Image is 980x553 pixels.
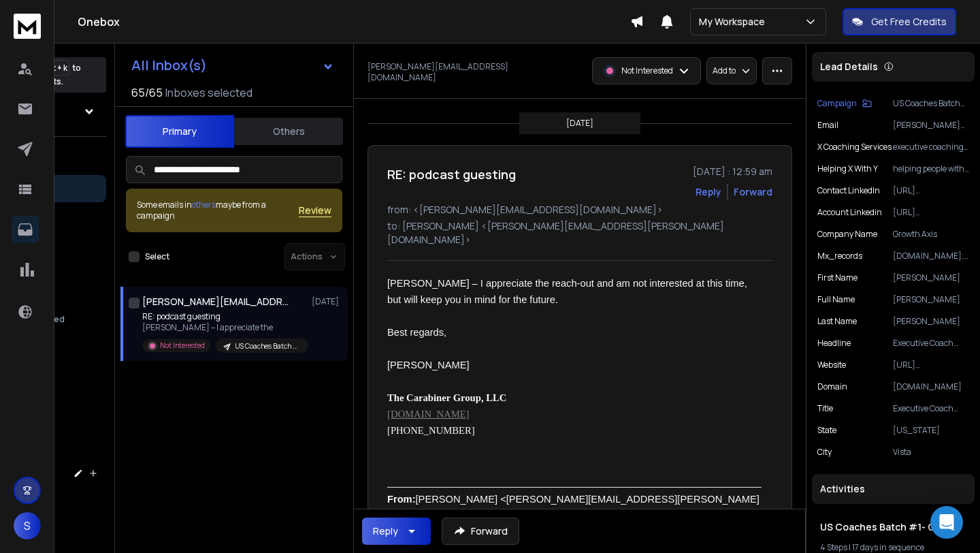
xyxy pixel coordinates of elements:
[696,185,721,199] button: Reply
[142,311,306,322] p: RE: podcast guesting
[387,494,416,505] span: From:
[142,295,292,309] h1: [PERSON_NAME][EMAIL_ADDRESS][DOMAIN_NAME]
[387,327,446,338] span: Best regards,
[621,65,673,76] p: Not Interested
[373,524,398,538] div: Reply
[852,541,924,553] span: 17 days in sequence
[893,142,969,153] p: executive coaching services
[893,98,969,109] p: US Coaches Batch #1- Gmail
[820,542,966,553] div: |
[442,518,519,545] button: Forward
[817,98,872,109] button: Campaign
[893,207,969,218] p: [URL][DOMAIN_NAME][DOMAIN_NAME]
[817,403,833,414] p: Title
[145,251,169,262] label: Select
[14,14,41,39] img: logo
[14,512,41,539] button: S
[817,142,892,153] p: X Coaching Services
[817,229,877,240] p: Company Name
[893,360,969,370] p: [URL][DOMAIN_NAME]
[893,185,969,196] p: [URL][DOMAIN_NAME][PERSON_NAME]
[192,199,216,210] span: others
[367,61,576,83] p: [PERSON_NAME][EMAIL_ADDRESS][DOMAIN_NAME]
[160,341,205,351] p: Not Interested
[734,185,772,199] div: Forward
[817,294,855,305] p: Full Name
[78,14,630,30] h1: Onebox
[713,65,736,76] p: Add to
[362,518,431,545] button: Reply
[893,381,969,392] p: [DOMAIN_NAME]
[817,316,857,327] p: Last Name
[817,360,846,370] p: Website
[387,203,772,217] p: from: <[PERSON_NAME][EMAIL_ADDRESS][DOMAIN_NAME]>
[930,506,963,539] div: Open Intercom Messenger
[299,204,331,217] button: Review
[131,59,207,72] h1: All Inbox(s)
[234,116,343,146] button: Others
[387,219,772,247] p: to: [PERSON_NAME] <[PERSON_NAME][EMAIL_ADDRESS][PERSON_NAME][DOMAIN_NAME]>
[817,425,836,436] p: State
[817,163,878,174] p: helping X with Y
[312,296,342,307] p: [DATE]
[387,409,470,420] a: [DOMAIN_NAME]
[165,84,252,101] h3: Inboxes selected
[142,322,306,333] p: [PERSON_NAME] – I appreciate the
[893,294,969,305] p: [PERSON_NAME]
[893,425,969,436] p: [US_STATE]
[817,120,838,131] p: Email
[387,165,516,184] h1: RE: podcast guesting
[893,163,969,174] p: helping people with leadership development
[817,447,832,458] p: City
[893,403,969,414] p: Executive Coach and Leadership Consultant
[871,15,947,29] p: Get Free Credits
[893,251,969,262] p: [DOMAIN_NAME]; [DOMAIN_NAME]; [DOMAIN_NAME]
[893,229,969,240] p: Growth Axis
[387,392,506,403] span: The Carabiner Group, LLC
[693,165,772,178] p: [DATE] : 12:59 am
[566,118,593,129] p: [DATE]
[817,251,862,262] p: mx_records
[387,425,475,436] span: [PHONE_NUMBER]
[820,60,878,74] p: Lead Details
[817,272,857,283] p: First Name
[812,474,975,504] div: Activities
[699,15,770,29] p: My Workspace
[817,185,880,196] p: contact LinkedIn
[843,8,956,35] button: Get Free Credits
[893,338,969,349] p: Executive Coach and Leadership Consultant
[131,84,163,101] span: 65 / 65
[387,278,750,305] span: [PERSON_NAME] – I appreciate the reach-out and am not interested at this time, but will keep you ...
[120,52,345,79] button: All Inbox(s)
[820,541,847,553] span: 4 Steps
[893,447,969,458] p: Vista
[235,341,300,351] p: US Coaches Batch #1- Gmail
[817,207,882,218] p: Account Linkedin
[137,200,299,221] div: Some emails in maybe from a campaign
[387,360,470,370] span: [PERSON_NAME]
[893,120,969,131] p: [PERSON_NAME][EMAIL_ADDRESS][DOMAIN_NAME]
[817,98,857,109] p: Campaign
[820,520,966,534] h1: US Coaches Batch #1- Gmail
[893,316,969,327] p: [PERSON_NAME]
[817,381,847,392] p: Domain
[893,272,969,283] p: [PERSON_NAME]
[817,338,851,349] p: Headline
[125,115,234,148] button: Primary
